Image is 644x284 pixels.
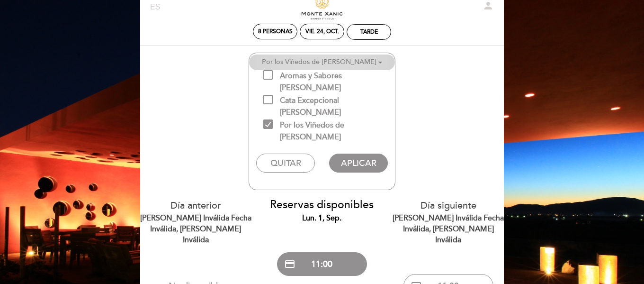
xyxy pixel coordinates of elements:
div: Reservas disponibles [266,197,378,224]
span: credit_card [284,258,295,270]
div: Día anterior [140,199,252,245]
span: Aromas y Sabores [PERSON_NAME] [263,70,395,82]
span: Por los Viñedos de [PERSON_NAME] [263,119,395,131]
ng-container: Por los Viñedos de [PERSON_NAME] [262,58,376,66]
span: 8 personas [258,28,293,35]
div: lun. 1, sep. [266,213,378,224]
button: Por los Viñedos de [PERSON_NAME] [249,55,395,70]
div: [PERSON_NAME] inválida Fecha inválida, [PERSON_NAME] inválida [392,213,504,246]
div: vie. 24, oct. [305,28,339,35]
span: Cata Excepcional [PERSON_NAME] [263,95,395,107]
div: [PERSON_NAME] inválida Fecha inválida, [PERSON_NAME] inválida [140,213,252,246]
button: QUITAR [256,154,314,173]
button: credit_card 11:00 [277,252,367,276]
div: Tarde [360,28,378,36]
button: APLICAR [329,154,387,173]
div: Día siguiente [392,199,504,245]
